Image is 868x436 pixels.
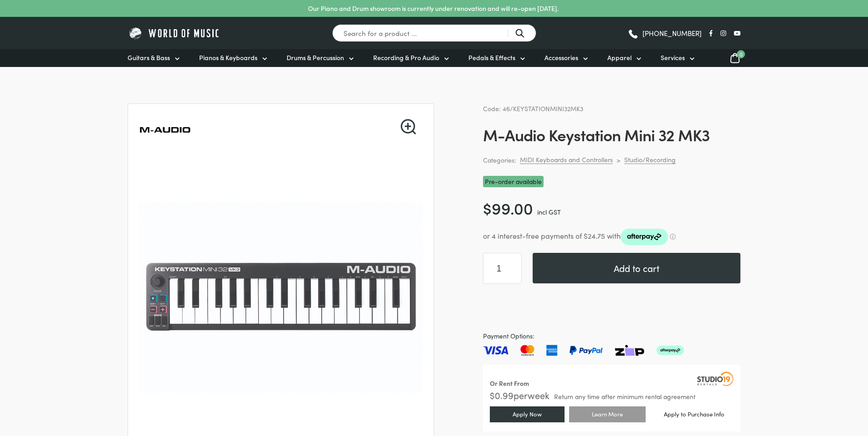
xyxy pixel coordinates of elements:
img: Studio19 Rentals [697,372,734,385]
img: World of Music [128,26,221,40]
h1: M-Audio Keystation Mini 32 MK3 [483,125,740,144]
span: [PHONE_NUMBER] [642,30,702,36]
a: MIDI Keyboards and Controllers [520,155,613,164]
span: Guitars & Bass [128,53,170,62]
p: Our Piano and Drum showroom is currently under renovation and will re-open [DATE]. [308,4,559,13]
span: $ [483,196,492,219]
iframe: PayPal [483,295,740,320]
a: Studio/Recording [624,155,676,164]
span: Drums & Percussion [287,53,344,62]
a: Learn More [569,406,646,422]
div: > [616,156,621,164]
span: $ 0.99 [490,389,514,401]
span: Categories: [483,155,516,165]
input: Search for a product ... [332,24,536,42]
span: Services [661,53,685,62]
iframe: Chat with our support team [736,336,868,436]
span: per week [514,389,550,401]
span: Pedals & Effects [468,53,515,62]
span: Apparel [607,53,632,62]
span: Recording & Pro Audio [373,53,439,62]
a: Apply to Purchase Info [650,407,738,421]
a: View full-screen image gallery [401,119,416,134]
span: Accessories [544,53,578,62]
span: incl GST [537,207,561,216]
button: Add to cart [533,253,740,283]
img: Pay with Master card, Visa, American Express and Paypal [483,345,684,356]
input: Product quantity [483,253,522,284]
a: Apply Now [490,406,565,422]
span: 0 [737,50,745,58]
span: Payment Options: [483,331,740,341]
span: Code: 46/KEYSTATIONMINI32MK3 [483,104,583,113]
a: [PHONE_NUMBER] [627,26,702,40]
bdi: 99.00 [483,196,533,219]
span: Return any time after minimum rental agreement [554,393,695,400]
div: Or Rent From [490,378,529,389]
span: Pre-order available [483,176,544,187]
span: Pianos & Keyboards [199,53,257,62]
img: M-Audio [139,104,191,156]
